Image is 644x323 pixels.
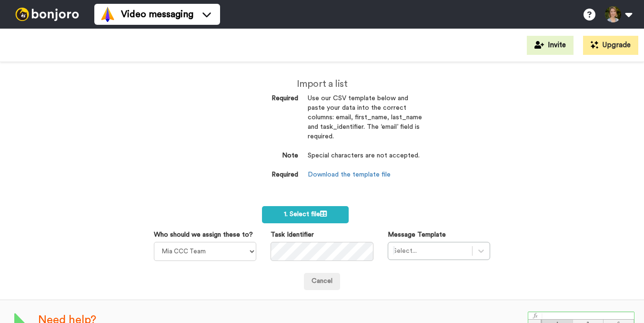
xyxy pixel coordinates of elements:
[271,230,314,240] label: Task Identifier
[222,94,298,104] dt: Required
[121,8,193,21] span: Video messaging
[308,151,422,170] dd: Special characters are not accepted.
[583,36,638,55] button: Upgrade
[100,7,115,22] img: vm-color.svg
[527,36,574,55] button: Invite
[308,171,391,178] a: Download the template file
[308,94,422,151] dd: Use our CSV template below and paste your data into the correct columns: email, first_name, last_...
[388,230,446,240] label: Message Template
[222,79,422,89] h2: Import a list
[154,230,253,240] label: Who should we assign these to?
[222,151,298,161] dt: Note
[304,273,340,290] a: Cancel
[284,211,327,218] span: 1. Select file
[11,8,83,21] img: bj-logo-header-white.svg
[222,170,298,180] dt: Required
